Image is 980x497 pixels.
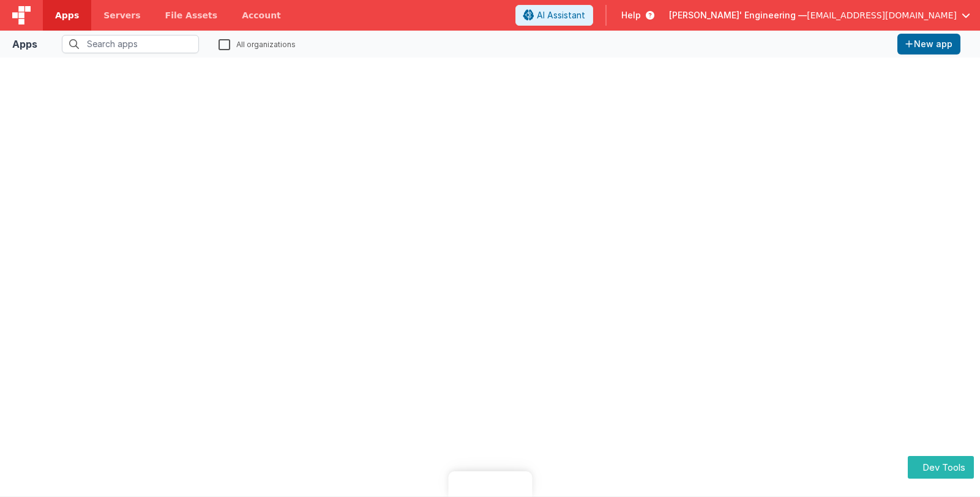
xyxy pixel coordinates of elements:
[62,35,199,53] input: Search apps
[448,471,532,497] iframe: Marker.io feedback button
[908,456,974,479] button: Dev Tools
[807,9,957,21] span: [EMAIL_ADDRESS][DOMAIN_NAME]
[165,9,218,21] span: File Assets
[537,9,585,21] span: AI Assistant
[621,9,641,21] span: Help
[103,9,140,21] span: Servers
[669,9,970,21] button: [PERSON_NAME]' Engineering — [EMAIL_ADDRESS][DOMAIN_NAME]
[12,37,37,51] div: Apps
[669,9,807,21] span: [PERSON_NAME]' Engineering —
[515,5,593,26] button: AI Assistant
[55,9,79,21] span: Apps
[897,34,960,54] button: New app
[219,38,296,50] label: All organizations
